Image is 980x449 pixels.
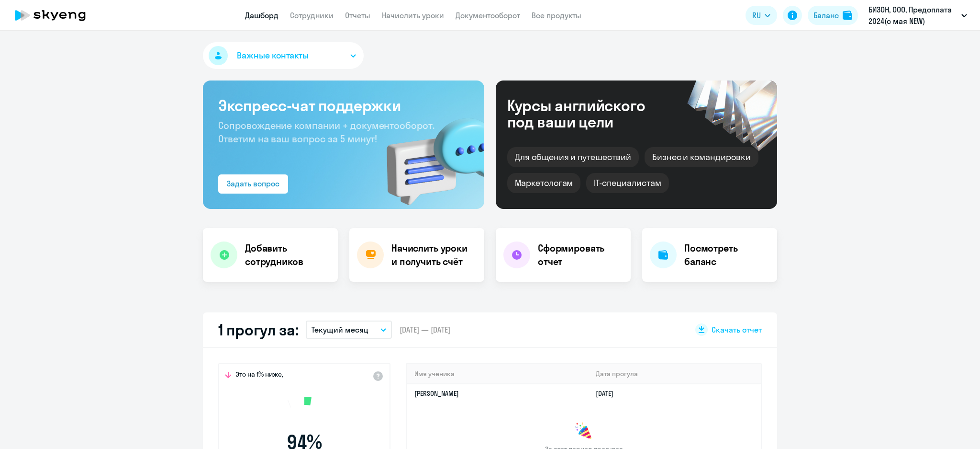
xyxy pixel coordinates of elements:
a: Сотрудники [290,11,334,20]
div: IT-специалистам [586,173,668,193]
span: Скачать отчет [712,324,762,335]
button: Важные контакты [203,42,364,69]
img: bg-img [373,101,484,209]
div: Маркетологам [507,173,580,193]
span: RU [752,10,761,21]
a: Отчеты [345,11,370,20]
a: [DATE] [596,389,621,398]
img: balance [843,11,852,20]
div: Для общения и путешествий [507,147,639,167]
th: Имя ученика [407,364,588,384]
a: [PERSON_NAME] [414,389,459,398]
h4: Посмотреть баланс [684,242,769,268]
a: Документооборот [456,11,520,20]
h4: Начислить уроки и получить счёт [391,242,475,268]
div: Баланс [813,10,839,21]
span: [DATE] — [DATE] [400,324,450,335]
h3: Экспресс-чат поддержки [218,96,469,115]
p: БИЗОН, ООО, Предоплата 2024(с мая NEW) [869,4,958,27]
a: Начислить уроки [382,11,444,20]
button: БИЗОН, ООО, Предоплата 2024(с мая NEW) [864,4,972,27]
img: congrats [574,422,593,441]
h2: 1 прогул за: [218,320,298,339]
span: Это на 1% ниже, [235,370,283,381]
th: Дата прогула [588,364,761,384]
button: RU [746,6,777,25]
span: Важные контакты [237,49,309,62]
button: Задать вопрос [218,174,288,194]
button: Текущий месяц [306,321,392,339]
p: Текущий месяц [312,324,368,335]
div: Задать вопрос [227,178,279,189]
a: Все продукты [532,11,581,20]
div: Курсы английского под ваши цели [507,97,671,130]
h4: Сформировать отчет [538,242,623,268]
div: Бизнес и командировки [645,147,758,167]
h4: Добавить сотрудников [245,242,330,268]
span: Сопровождение компании + документооборот. Ответим на ваш вопрос за 5 минут! [218,119,434,145]
button: Балансbalance [808,6,858,25]
a: Дашборд [245,11,278,20]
